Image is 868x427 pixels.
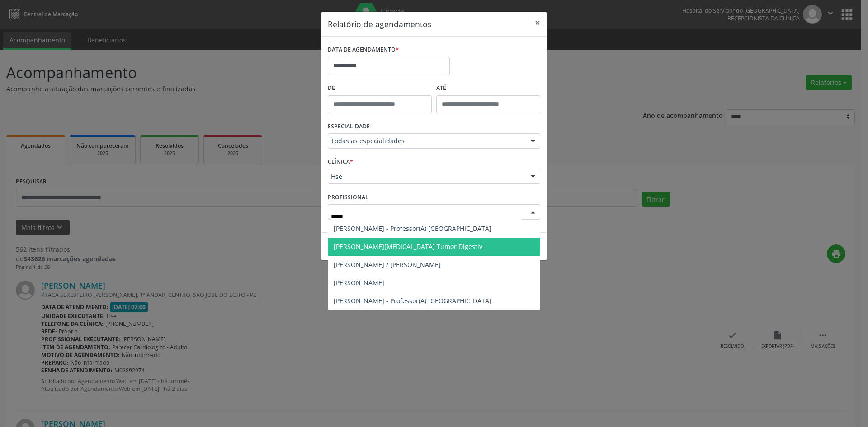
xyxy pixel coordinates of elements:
[334,296,491,305] span: [PERSON_NAME] - Professor(A) [GEOGRAPHIC_DATA]
[334,260,441,269] span: [PERSON_NAME] / [PERSON_NAME]
[334,242,482,251] span: [PERSON_NAME][MEDICAL_DATA] Tumor Digestiv
[328,81,432,95] label: De
[334,224,491,233] span: [PERSON_NAME] - Professor(A) [GEOGRAPHIC_DATA]
[328,155,353,169] label: CLÍNICA
[328,43,399,57] label: DATA DE AGENDAMENTO
[328,120,370,134] label: ESPECIALIDADE
[331,172,522,181] span: Hse
[436,81,540,95] label: ATÉ
[328,190,368,204] label: PROFISSIONAL
[331,136,522,145] span: Todas as especialidades
[334,278,384,287] span: [PERSON_NAME]
[328,18,431,30] h5: Relatório de agendamentos
[528,12,547,34] button: Close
